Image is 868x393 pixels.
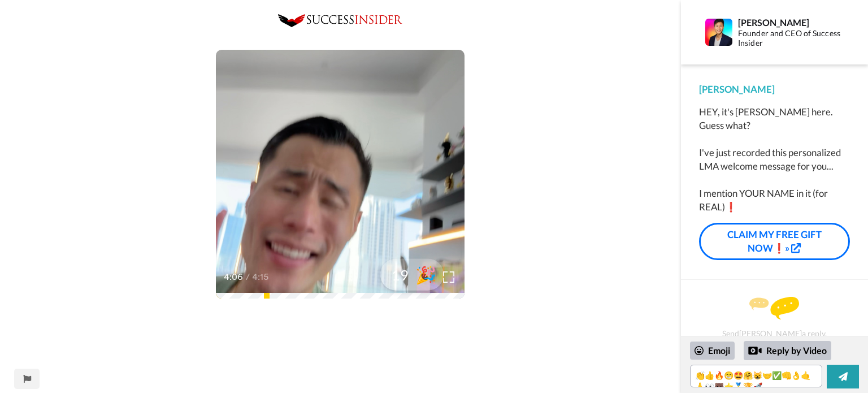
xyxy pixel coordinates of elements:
[409,263,444,286] span: 🎉
[699,105,850,214] div: HEY, it's [PERSON_NAME] here. Guess what? I've just recorded this personalized LMA welcome messag...
[690,342,735,360] div: Emoji
[278,14,402,27] img: 0c8b3de2-5a68-4eb7-92e8-72f868773395
[696,300,853,335] div: Send [PERSON_NAME] a reply.
[380,265,409,284] span: 19
[738,17,849,28] div: [PERSON_NAME]
[252,270,272,284] span: 4:15
[246,270,250,284] span: /
[224,270,244,284] span: 4:06
[748,344,762,357] div: Reply by Video
[749,297,799,319] img: message.svg
[380,258,444,290] button: 19🎉
[690,365,822,387] textarea: 👏👍🔥😁🤩🤗😸🤝✅👊👌🤙🙏👀🐻⭐️🥇🏆🚀
[699,83,850,96] div: [PERSON_NAME]
[744,341,831,360] div: Reply by Video
[699,223,850,261] a: CLAIM MY FREE GIFT NOW❗»
[738,29,849,48] div: Founder and CEO of Success Insider
[705,19,732,46] img: Profile Image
